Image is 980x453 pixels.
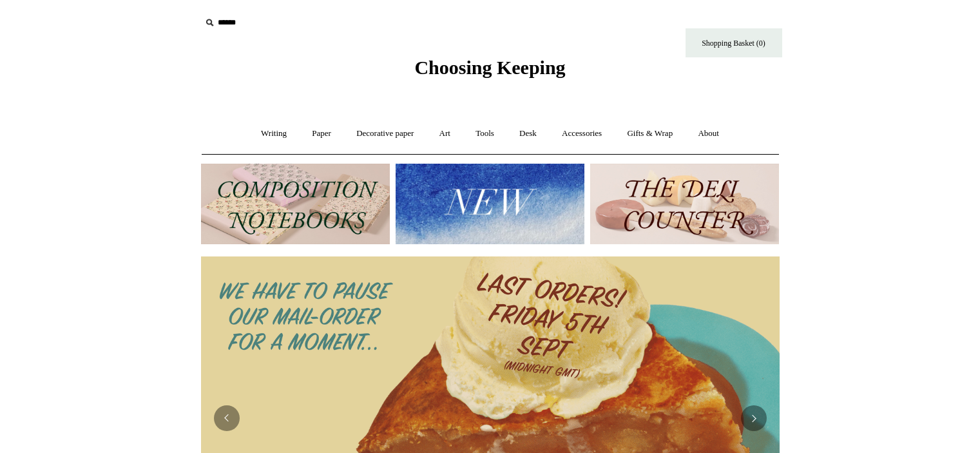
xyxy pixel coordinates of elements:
img: The Deli Counter [590,164,779,244]
button: Previous [214,405,240,431]
a: Tools [464,117,506,151]
a: About [686,117,731,151]
span: Choosing Keeping [414,57,565,78]
img: New.jpg__PID:f73bdf93-380a-4a35-bcfe-7823039498e1 [396,164,584,244]
button: Next [741,405,767,431]
a: Desk [508,117,548,151]
a: Shopping Basket (0) [686,28,782,57]
a: Paper [300,117,343,151]
a: Art [428,117,462,151]
a: Accessories [550,117,613,151]
a: Writing [249,117,298,151]
img: 202302 Composition ledgers.jpg__PID:69722ee6-fa44-49dd-a067-31375e5d54ec [201,164,390,244]
a: Decorative paper [345,117,425,151]
a: Gifts & Wrap [615,117,684,151]
a: Choosing Keeping [414,67,565,76]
